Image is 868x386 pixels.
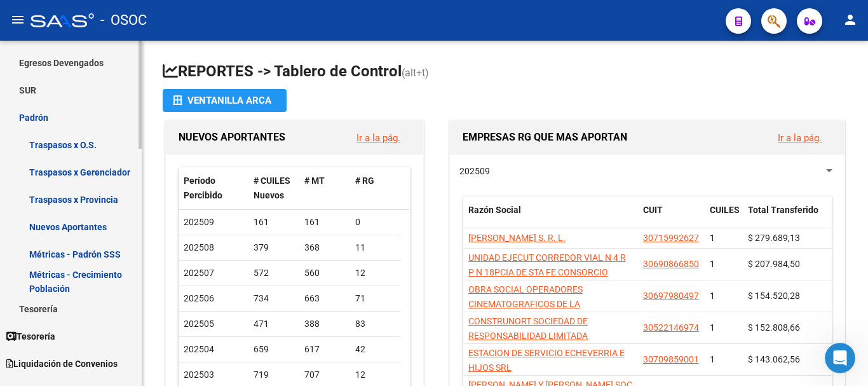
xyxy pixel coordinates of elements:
[299,167,350,209] datatable-header-cell: # MT
[743,196,832,238] datatable-header-cell: Total Transferido
[254,240,294,255] div: 379
[643,291,699,301] span: 30697980497
[843,12,858,27] mat-icon: person
[304,342,345,357] div: 617
[468,252,626,292] span: UNIDAD EJECUT CORREDOR VIAL N 4 R P N 18PCIA DE STA FE CONSORCIO PUBLICO
[6,357,118,371] span: Liquidación de Convenios
[173,89,276,112] div: Ventanilla ARCA
[184,344,214,354] span: 202504
[346,126,410,149] button: Ir a la pág.
[304,176,325,186] span: # MT
[355,291,396,306] div: 71
[184,217,214,227] span: 202509
[355,368,396,382] div: 12
[184,176,222,200] span: Período Percibido
[304,266,345,280] div: 560
[748,322,800,333] span: $ 152.808,66
[254,342,294,357] div: 659
[643,205,663,215] span: CUIT
[748,291,800,301] span: $ 154.520,28
[254,176,290,200] span: # CUILES Nuevos
[468,284,583,324] span: OBRA SOCIAL OPERADORES CINEMATOGRAFICOS DE LA [GEOGRAPHIC_DATA]
[459,166,490,176] span: 202509
[184,268,214,278] span: 202507
[710,354,715,364] span: 1
[825,343,855,373] iframe: Intercom live chat
[710,259,715,269] span: 1
[304,215,345,230] div: 161
[468,205,521,215] span: Razón Social
[643,354,699,364] span: 30709859001
[248,167,299,209] datatable-header-cell: # CUILES Nuevos
[350,167,401,209] datatable-header-cell: # RG
[304,291,345,306] div: 663
[643,322,699,333] span: 30522146974
[748,354,800,364] span: $ 143.062,56
[768,126,832,149] button: Ir a la pág.
[179,167,248,209] datatable-header-cell: Período Percibido
[10,12,25,27] mat-icon: menu
[355,240,396,255] div: 11
[355,342,396,357] div: 42
[643,233,699,243] span: 30715992627
[254,266,294,280] div: 572
[6,329,55,343] span: Tesorería
[402,67,429,79] span: (alt+t)
[468,233,566,243] span: [PERSON_NAME] S. R. L.
[304,317,345,331] div: 388
[463,196,638,238] datatable-header-cell: Razón Social
[184,319,214,329] span: 202505
[778,132,822,144] a: Ir a la pág.
[468,348,625,373] span: ESTACION DE SERVICIO ECHEVERRIA E HIJOS SRL
[304,368,345,382] div: 707
[355,215,396,230] div: 0
[254,368,294,382] div: 719
[355,317,396,331] div: 83
[710,233,715,243] span: 1
[748,233,800,243] span: $ 279.689,13
[254,291,294,306] div: 734
[638,196,705,238] datatable-header-cell: CUIT
[710,322,715,333] span: 1
[184,293,214,303] span: 202506
[184,242,214,252] span: 202508
[163,61,848,83] h1: REPORTES -> Tablero de Control
[355,266,396,280] div: 12
[468,316,588,341] span: CONSTRUNORT SOCIEDAD DE RESPONSABILIDAD LIMITADA
[254,215,294,230] div: 161
[463,131,627,143] span: EMPRESAS RG QUE MAS APORTAN
[710,205,740,215] span: CUILES
[748,205,818,215] span: Total Transferido
[643,259,699,269] span: 30690866850
[748,259,800,269] span: $ 207.984,50
[184,369,214,380] span: 202503
[705,196,743,238] datatable-header-cell: CUILES
[710,291,715,301] span: 1
[356,132,400,144] a: Ir a la pág.
[254,317,294,331] div: 471
[355,176,374,186] span: # RG
[304,240,345,255] div: 368
[163,89,287,112] button: Ventanilla ARCA
[100,6,147,34] span: - OSOC
[179,131,285,143] span: NUEVOS APORTANTES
